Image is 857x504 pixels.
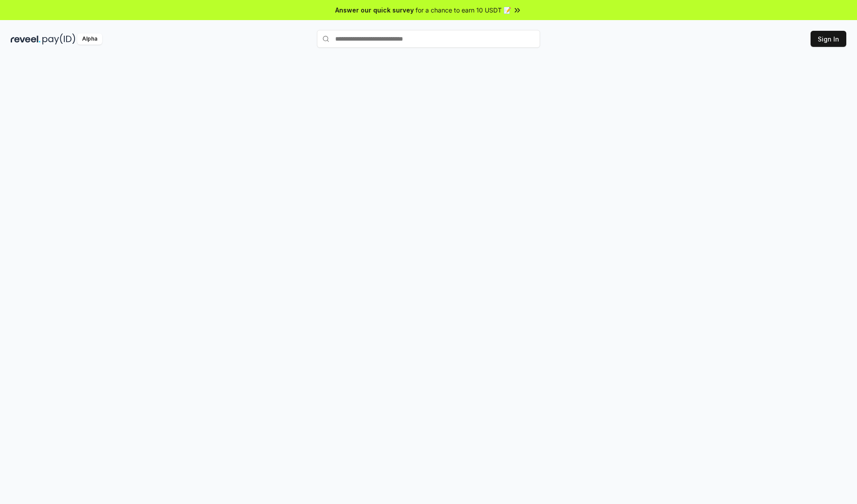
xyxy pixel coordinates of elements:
img: reveel_dark [11,33,41,45]
button: Sign In [811,31,846,47]
span: for a chance to earn 10 USDT 📝 [416,5,511,15]
span: Answer our quick survey [335,5,414,15]
img: pay_id [42,33,75,45]
div: Alpha [77,33,102,45]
